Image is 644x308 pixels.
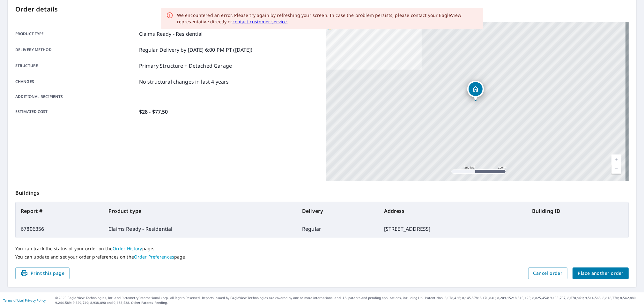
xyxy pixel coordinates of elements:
span: Place another order [578,269,624,277]
a: Order Preferences [134,254,174,260]
p: © 2025 Eagle View Technologies, Inc. and Pictometry International Corp. All Rights Reserved. Repo... [55,296,641,305]
th: Delivery [297,202,379,220]
p: | [3,298,46,302]
th: Report # [16,202,103,220]
td: Claims Ready - Residential [103,220,297,238]
span: Cancel order [533,269,563,277]
p: You can update and set your order preferences on the page. [15,254,629,260]
button: Cancel order [528,267,568,279]
th: Building ID [527,202,628,220]
a: Order History [113,245,142,252]
p: Estimated cost [15,108,137,116]
button: Place another order [573,267,629,279]
td: 67806356 [16,220,103,238]
p: Changes [15,78,137,86]
td: [STREET_ADDRESS] [379,220,527,238]
th: Product type [103,202,297,220]
a: Current Level 17, Zoom In [611,154,621,164]
th: Address [379,202,527,220]
p: Buildings [15,181,629,202]
a: contact customer service [233,19,287,25]
p: Delivery method [15,46,137,54]
a: Current Level 17, Zoom Out [611,164,621,174]
p: Claims Ready - Residential [139,30,203,38]
p: You can track the status of your order on the page. [15,246,629,252]
td: Regular [297,220,379,238]
p: $28 - $77.50 [139,108,168,116]
p: Additional recipients [15,94,137,100]
span: Print this page [20,269,64,277]
p: Regular Delivery by [DATE] 6:00 PM PT ([DATE]) [139,46,253,54]
p: Order details [15,4,629,14]
button: Print this page [15,267,70,279]
p: No structural changes in last 4 years [139,78,229,86]
a: Privacy Policy [25,298,46,303]
p: Primary Structure + Detached Garage [139,62,232,70]
a: Terms of Use [3,298,23,303]
div: Dropped pin, building 1, Residential property, 3401 Inverary Ave The Villages, FL 32163 [467,81,484,101]
div: We encountered an error. Please try again by refreshing your screen. In case the problem persists... [177,12,478,25]
p: Structure [15,62,137,70]
p: Product type [15,30,137,38]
